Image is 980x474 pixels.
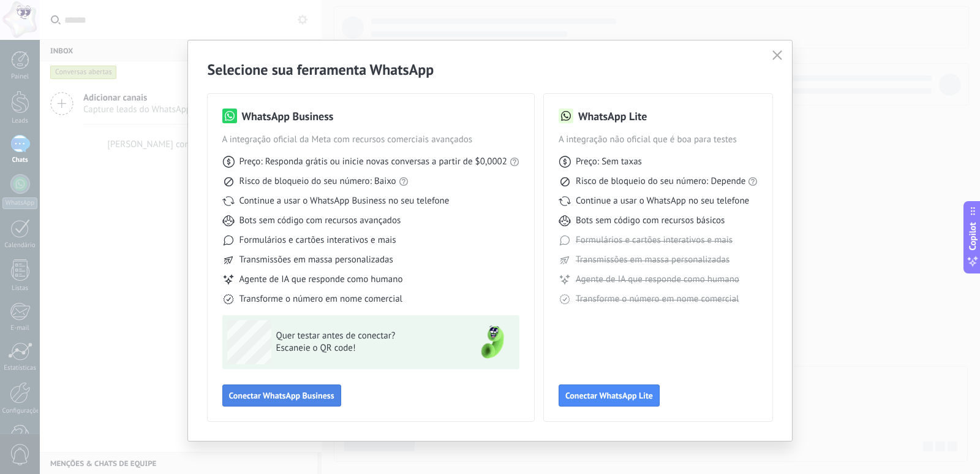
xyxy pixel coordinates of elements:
[239,156,507,168] span: Preço: Responda grátis ou inicie novas conversas a partir de $0,0002
[239,273,403,286] span: Agente de IA que responde como humano
[967,222,979,250] span: Copilot
[576,254,729,266] span: Transmissões em massa personalizadas
[576,195,749,207] span: Continue a usar o WhatsApp no seu telefone
[239,293,402,305] span: Transforme o número em nome comercial
[578,109,647,124] h3: WhatsApp Lite
[239,195,450,207] span: Continue a usar o WhatsApp Business no seu telefone
[222,384,341,407] button: Conectar WhatsApp Business
[576,215,725,227] span: Bots sem código com recursos básicos
[576,293,739,305] span: Transforme o número em nome comercial
[239,254,393,266] span: Transmissões em massa personalizadas
[276,342,455,354] span: Escaneie o QR code!
[576,156,642,168] span: Preço: Sem taxas
[229,391,334,400] span: Conectar WhatsApp Business
[559,384,660,407] button: Conectar WhatsApp Lite
[576,175,746,188] span: Risco de bloqueio do seu número: Depende
[208,60,773,79] h2: Selecione sua ferramenta WhatsApp
[276,330,455,342] span: Quer testar antes de conectar?
[576,234,733,247] span: Formulários e cartões interativos e mais
[565,391,653,400] span: Conectar WhatsApp Lite
[576,273,739,286] span: Agente de IA que responde como humano
[470,320,514,364] img: green-phone.png
[239,234,396,247] span: Formulários e cartões interativos e mais
[239,175,396,188] span: Risco de bloqueio do seu número: Baixo
[222,134,519,146] span: A integração oficial da Meta com recursos comerciais avançados
[239,215,401,227] span: Bots sem código com recursos avançados
[559,134,758,146] span: A integração não oficial que é boa para testes
[242,109,334,124] h3: WhatsApp Business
